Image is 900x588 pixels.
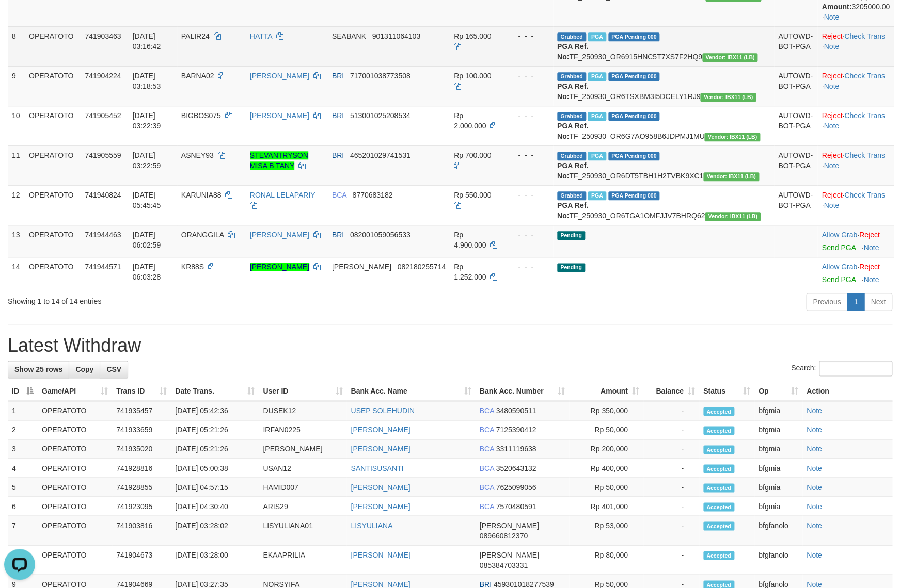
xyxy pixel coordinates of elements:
a: Note [807,406,822,415]
td: [DATE] 03:28:00 [171,545,259,575]
td: TF_250930_OR6TSXBM3I5DCELY1RJ9 [553,66,774,106]
a: Allow Grab [822,263,857,271]
td: Rp 400,000 [569,459,643,478]
td: Rp 401,000 [569,497,643,516]
td: - [643,497,699,516]
td: - [643,545,699,575]
td: Rp 200,000 [569,439,643,459]
span: PGA Pending [608,112,660,121]
b: PGA Ref. No: [557,122,588,140]
th: Action [802,382,892,401]
td: AUTOWD-BOT-PGA [774,145,817,185]
span: BCA [480,502,494,510]
span: CSV [106,365,121,373]
a: Allow Grab [822,231,857,239]
span: Rp 4.900.000 [454,231,486,249]
td: Rp 350,000 [569,401,643,420]
a: Note [824,201,839,209]
span: Copy 459301018277539 to clipboard [494,580,554,588]
td: ARIS29 [259,497,346,516]
td: 741935457 [112,401,171,420]
span: [PERSON_NAME] [332,263,391,271]
td: OPERATOTO [38,478,112,497]
td: · · [817,26,894,66]
th: Bank Acc. Number: activate to sort column ascending [476,382,569,401]
div: Showing 1 to 14 of 14 entries [8,292,367,306]
span: Grabbed [557,152,586,160]
span: BRI [332,231,344,239]
a: [PERSON_NAME] [250,111,309,120]
td: AUTOWD-BOT-PGA [774,66,817,106]
span: BCA [480,445,494,453]
div: - - - [508,262,549,272]
td: DUSEK12 [259,401,346,420]
div: - - - [508,110,549,121]
th: Balance: activate to sort column ascending [643,382,699,401]
span: Grabbed [557,112,586,121]
td: bfgfanolo [754,516,802,545]
span: Accepted [703,521,734,530]
a: Note [807,550,822,559]
td: [DATE] 05:42:36 [171,401,259,420]
td: 11 [8,145,25,185]
td: OPERATOTO [25,225,81,257]
span: Show 25 rows [14,365,62,373]
span: Pending [557,263,585,272]
input: Search: [819,361,892,376]
th: Bank Acc. Name: activate to sort column ascending [346,382,475,401]
a: Reject [822,111,842,120]
td: bfgmia [754,478,802,497]
td: · · [817,145,894,185]
span: 741905452 [85,111,121,120]
span: Copy 465201029741531 to clipboard [350,151,410,159]
td: · · [817,106,894,145]
span: Grabbed [557,72,586,81]
td: · · [817,185,894,225]
div: - - - [508,31,549,41]
a: [PERSON_NAME] [351,445,410,453]
th: Status: activate to sort column ascending [699,382,754,401]
td: IRFAN0225 [259,420,346,439]
td: - [643,516,699,545]
td: OPERATOTO [38,545,112,575]
a: 1 [847,293,864,311]
span: Rp 165.000 [454,32,491,40]
a: Check Trans [844,72,885,80]
a: Note [824,122,839,130]
span: BRI [332,72,344,80]
span: Copy 3480590511 to clipboard [496,406,536,415]
a: Note [824,42,839,51]
span: Accepted [703,407,734,416]
td: [DATE] 05:00:38 [171,459,259,478]
a: RONAL LELAPARIY [250,191,315,199]
a: USEP SOLEHUDIN [351,406,414,415]
a: Show 25 rows [8,361,69,378]
td: 8 [8,26,25,66]
span: 741944571 [85,263,121,271]
td: Rp 50,000 [569,478,643,497]
td: EKAAPRILIA [259,545,346,575]
td: 2 [8,420,38,439]
span: Marked by bfgfanolo [588,152,606,160]
td: bfgmia [754,459,802,478]
td: TF_250930_OR6G7AO958B6JDPMJ1MU [553,106,774,145]
td: OPERATOTO [25,26,81,66]
td: · [817,225,894,257]
b: PGA Ref. No: [557,82,588,101]
span: Copy 3520643132 to clipboard [496,464,536,472]
td: 12 [8,185,25,225]
td: 741928855 [112,478,171,497]
a: Note [807,521,822,529]
td: 13 [8,225,25,257]
td: - [643,478,699,497]
td: 7 [8,516,38,545]
span: Vendor URL: https://dashboard.q2checkout.com/secure [703,172,759,181]
span: Copy 082001059056533 to clipboard [350,231,410,239]
a: Reject [859,263,880,271]
td: bfgmia [754,401,802,420]
span: SEABANK [332,32,366,40]
span: Copy 513001025208534 to clipboard [350,111,410,120]
span: [PERSON_NAME] [480,550,539,559]
td: bfgmia [754,420,802,439]
span: BIGBOS075 [181,111,221,120]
